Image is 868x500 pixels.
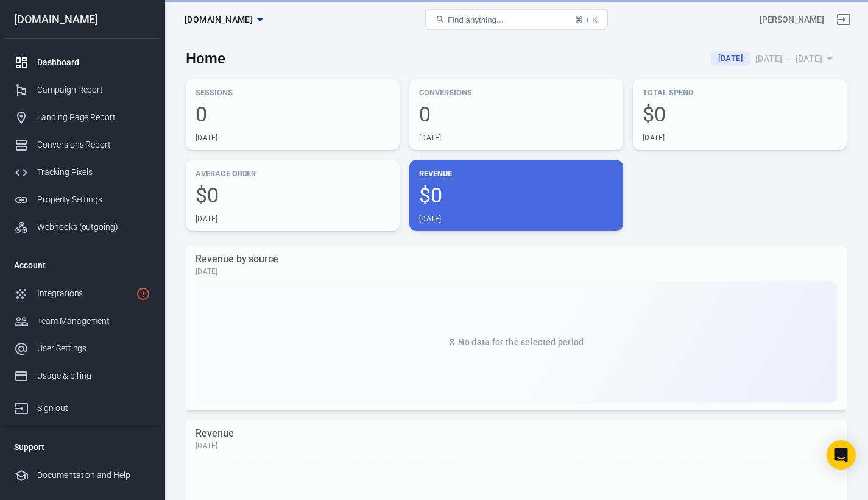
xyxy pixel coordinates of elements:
[37,56,150,69] div: Dashboard
[186,50,225,67] h3: Home
[4,432,160,462] li: Support
[760,13,824,26] div: Account id: GXqx2G2u
[4,280,160,307] a: Integrations
[37,138,150,151] div: Conversions Report
[4,14,160,25] div: [DOMAIN_NAME]
[37,84,150,96] div: Campaign Report
[37,402,150,415] div: Sign out
[829,5,858,34] a: Sign out
[4,131,160,159] a: Conversions Report
[575,15,598,24] div: ⌘ + K
[136,287,150,301] svg: 1 networks not verified yet
[4,159,160,186] a: Tracking Pixels
[37,287,131,300] div: Integrations
[4,307,160,335] a: Team Management
[37,111,150,124] div: Landing Page Report
[180,9,267,31] button: [DOMAIN_NAME]
[37,166,150,179] div: Tracking Pixels
[4,390,160,422] a: Sign out
[37,370,150,382] div: Usage & billing
[37,193,150,206] div: Property Settings
[827,440,856,470] div: Open Intercom Messenger
[37,342,150,355] div: User Settings
[4,76,160,104] a: Campaign Report
[185,12,253,27] span: worldwidehealthytip.com
[4,104,160,131] a: Landing Page Report
[37,221,150,234] div: Webhooks (outgoing)
[4,49,160,76] a: Dashboard
[37,469,150,482] div: Documentation and Help
[4,335,160,362] a: User Settings
[37,315,150,327] div: Team Management
[4,186,160,213] a: Property Settings
[4,362,160,390] a: Usage & billing
[4,251,160,280] li: Account
[4,213,160,241] a: Webhooks (outgoing)
[448,15,503,24] span: Find anything...
[425,9,608,30] button: Find anything...⌘ + K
